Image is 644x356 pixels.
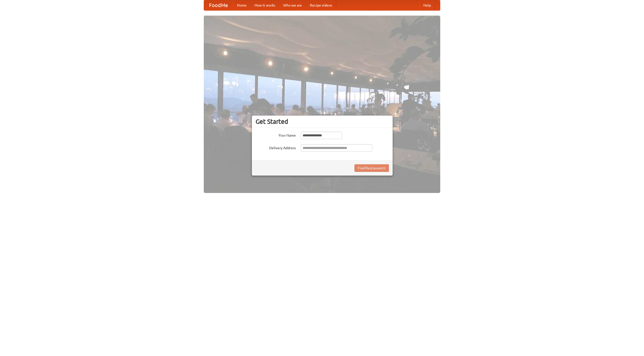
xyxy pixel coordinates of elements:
a: How it works [251,0,279,10]
a: Help [419,0,435,10]
label: Your Name [256,132,296,138]
a: Home [233,0,251,10]
a: Recipe videos [306,0,336,10]
button: Find Restaurants! [354,164,389,172]
a: Who we are [279,0,306,10]
a: FoodMe [204,0,233,10]
h3: Get Started [256,118,389,125]
label: Delivery Address [256,144,296,150]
